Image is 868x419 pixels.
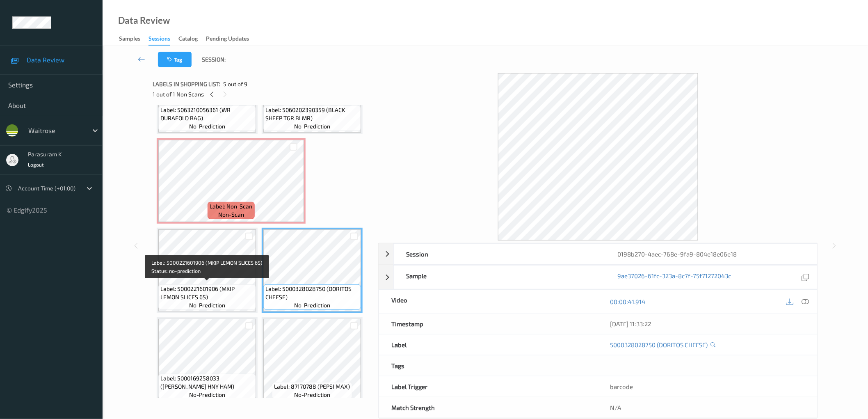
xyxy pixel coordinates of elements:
a: 00:00:41.914 [610,298,646,306]
span: Label: Non-Scan [210,202,253,211]
span: Label: 5000328028750 (DORITOS CHEESE) [265,285,359,301]
div: Data Review [118,16,170,25]
div: Sample [394,266,605,289]
div: [DATE] 11:33:22 [610,320,805,328]
span: Label: 5000221601906 (MKIP LEMON SLICES 6S) [160,285,254,301]
a: 9ae37026-61fc-323a-8c7f-75f71272043c [618,272,731,283]
span: Label: 5063210056361 (WR DURAFOLD BAG) [160,106,254,122]
span: no-prediction [189,391,225,399]
div: Session [394,244,605,264]
span: 5 out of 9 [223,80,247,88]
span: Label: 87170788 (PEPSI MAX) [274,382,350,391]
div: Label [379,334,598,355]
div: Timestamp [379,314,598,334]
a: Catalog [178,33,206,45]
span: Session: [202,55,226,64]
div: Label Trigger [379,376,598,397]
div: Sample9ae37026-61fc-323a-8c7f-75f71272043c [379,265,818,289]
div: Match Strength [379,397,598,418]
div: Tags [379,355,598,376]
div: Catalog [178,34,198,45]
a: 5000328028750 (DORITOS CHEESE) [610,341,708,349]
div: Samples [119,34,140,45]
div: N/A [598,397,817,418]
div: Sessions [148,34,170,46]
span: Label: 5000169258033 ([PERSON_NAME] HNY HAM) [160,374,254,391]
a: Sessions [148,33,178,46]
span: no-prediction [294,122,330,131]
div: Session0198b270-4aec-768e-9fa9-804e18e06e18 [379,243,818,265]
a: Samples [119,33,148,45]
div: 0198b270-4aec-768e-9fa9-804e18e06e18 [605,244,817,264]
span: no-prediction [189,301,225,309]
span: Labels in shopping list: [153,80,220,88]
div: 1 out of 1 Non Scans [153,89,372,99]
div: barcode [598,376,817,397]
span: Label: 5060202390359 (BLACK SHEEP TGR BLMR) [265,106,359,122]
button: Tag [158,52,192,67]
span: no-prediction [189,122,225,131]
span: no-prediction [294,391,330,399]
span: no-prediction [294,301,330,309]
div: Pending Updates [206,34,249,45]
a: Pending Updates [206,33,257,45]
div: Video [379,290,598,313]
span: non-scan [218,211,244,219]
